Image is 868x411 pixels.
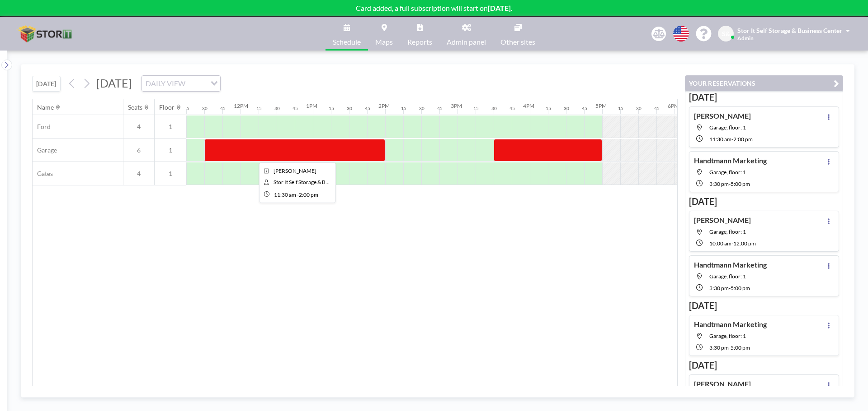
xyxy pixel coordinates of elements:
h3: [DATE] [689,196,839,207]
h4: [PERSON_NAME] [694,111,751,120]
span: Garage, floor: 1 [709,273,746,280]
span: 11:30 AM [709,136,731,143]
div: 12PM [234,102,248,109]
span: Admin [737,35,754,42]
div: 15 [618,106,623,111]
span: Stor It Self Storage & Business Center [737,27,842,34]
span: Other sites [500,38,535,46]
span: Garage, floor: 1 [709,228,746,235]
div: Name [37,103,54,111]
div: 30 [491,106,497,111]
span: - [729,180,731,187]
div: 30 [419,106,425,111]
div: 6PM [668,102,679,109]
a: Schedule [325,17,368,51]
div: 30 [636,106,642,111]
div: 45 [509,106,515,111]
div: 30 [347,106,352,111]
div: 3PM [451,102,462,109]
h3: [DATE] [689,300,839,311]
h4: [PERSON_NAME] [694,216,751,225]
div: 45 [582,106,587,111]
div: 45 [437,106,443,111]
span: Garage, floor: 1 [709,124,746,131]
div: 30 [274,106,280,111]
div: 45 [220,106,226,111]
span: Maps [375,38,393,46]
div: 5PM [595,102,607,109]
span: DAILY VIEW [144,78,187,89]
h4: Handtmann Marketing [694,320,767,329]
span: Ford [33,123,51,131]
b: [DATE] [488,4,511,12]
span: Patricia C. [274,167,316,174]
span: Schedule [333,38,361,46]
span: 3:30 PM [709,180,729,187]
h4: Handtmann Marketing [694,156,767,165]
div: 45 [365,106,370,111]
span: Stor It Self Storage & Business Center [274,179,330,185]
div: 15 [329,106,334,111]
div: Floor [159,103,175,111]
span: 1 [155,170,186,178]
div: 15 [401,106,406,111]
div: Search for option [142,76,220,91]
button: YOUR RESERVATIONS [685,75,843,91]
span: Gates [33,170,53,178]
span: 3:30 PM [709,285,729,291]
div: 15 [473,106,479,111]
span: 5:00 PM [731,344,750,351]
span: 1 [155,123,186,131]
h3: [DATE] [689,360,839,371]
h4: [PERSON_NAME] [694,379,751,388]
div: 2PM [378,102,390,109]
div: 1PM [306,102,317,109]
span: Garage, floor: 1 [709,169,746,175]
span: - [729,344,731,351]
span: 3:30 PM [709,344,729,351]
span: 5:00 PM [731,180,750,187]
a: Admin panel [439,17,493,51]
span: 11:30 AM [274,191,296,198]
h3: [DATE] [689,92,839,103]
div: 45 [292,106,298,111]
img: organization-logo [14,25,77,43]
div: 15 [256,106,262,111]
a: Maps [368,17,400,51]
span: - [729,285,731,291]
a: Reports [400,17,439,51]
span: 2:00 PM [733,136,753,143]
span: Reports [407,38,432,46]
span: [DATE] [96,76,132,90]
span: Garage, floor: 1 [709,332,746,339]
span: 1 [155,146,186,154]
button: [DATE] [32,76,61,92]
div: Seats [128,103,142,111]
span: 10:00 AM [709,240,731,247]
span: 4 [123,123,154,131]
span: - [731,240,733,247]
span: - [731,136,733,143]
span: 6 [123,146,154,154]
span: 12:00 PM [733,240,756,247]
div: 45 [654,106,660,111]
div: 15 [184,106,189,111]
a: Other sites [493,17,542,51]
div: 4PM [523,102,534,109]
span: 5:00 PM [731,285,750,291]
span: 2:00 PM [299,191,318,198]
span: S& [722,30,730,38]
input: Search for option [188,78,205,89]
span: 4 [123,170,154,178]
div: 15 [546,106,551,111]
span: Admin panel [447,38,486,46]
div: 30 [202,106,208,111]
span: Garage [33,146,57,154]
h4: Handtmann Marketing [694,260,767,269]
div: 30 [564,106,569,111]
span: - [297,191,299,198]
